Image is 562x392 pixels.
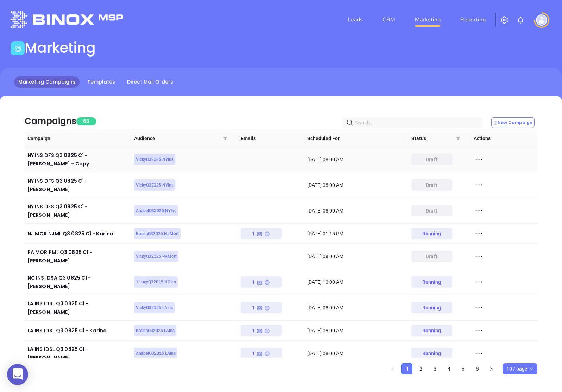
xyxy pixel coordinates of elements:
div: draft [426,251,437,262]
div: draft [426,179,437,191]
span: 1 LucyQ32025 NCIns [136,278,176,286]
div: [DATE] 08:00 AM [307,253,402,260]
div: 1 [252,302,270,313]
a: 2 [416,364,426,374]
div: 1 [252,348,270,359]
a: Templates [83,76,119,88]
div: Running [422,302,441,313]
div: LA INS IDSL Q3 0825 C1 - Karina [27,326,128,335]
a: CRM [380,13,398,27]
span: filter [455,130,462,146]
li: 4 [443,363,455,374]
div: NJ MOR NJML Q3 0825 C1 - Karina [27,229,128,238]
span: filter [456,136,460,141]
span: left [391,367,395,371]
div: [DATE] 08:00 AM [307,181,402,189]
div: LA INS IDSL Q3 0825 C1 - [PERSON_NAME] [27,345,128,362]
li: 3 [429,363,441,374]
div: Running [422,348,441,359]
li: 5 [457,363,469,374]
span: KarinaQ32025 LAIns [136,327,175,334]
span: VickyQ32025 NYIns [136,181,173,189]
div: 1 [252,276,270,288]
a: 3 [430,364,440,374]
div: [DATE] 01:15 PM [307,230,402,237]
li: Previous Page [387,363,398,374]
img: logo [11,11,123,28]
img: iconNotification [516,16,525,24]
th: Actions [471,130,537,147]
span: Audience [134,135,235,142]
div: [DATE] 08:00 AM [307,156,402,163]
a: Leads [345,13,366,27]
span: 60 [76,117,96,125]
th: Emails [238,130,304,147]
span: AnabelQ32025 NYIns [136,207,176,215]
a: Direct Mail Orders [123,76,177,88]
a: 4 [444,364,454,374]
div: PA MOR PML Q3 0825 C1 - [PERSON_NAME] [27,248,128,265]
a: Marketing Campaigns [14,76,80,88]
li: Next Page [486,363,497,374]
div: [DATE] 08:00 AM [307,327,402,334]
th: Scheduled For [304,130,404,147]
span: 10 / page [506,364,533,374]
span: filter [222,130,229,146]
div: NY INS DFS Q3 0825 C1 - [PERSON_NAME] - Copy [27,151,128,168]
span: VickyQ32025 LAIns [136,304,173,312]
span: VickyQ32025 NYIns [136,156,173,163]
a: 6 [472,364,482,374]
div: draft [426,154,437,165]
div: Running [422,228,441,239]
span: KarinaQ32025 NJMort [136,230,179,237]
li: 2 [415,363,427,374]
a: Marketing [412,13,443,27]
img: user [536,14,547,26]
button: New Campaign [491,117,535,128]
div: NY INS DFS Q3 0825 C1 - [PERSON_NAME] [27,202,128,219]
div: Running [422,325,441,336]
div: 1 [252,325,270,336]
a: 5 [458,364,468,374]
span: VickyQ32025 PAMort [136,253,177,260]
div: [DATE] 08:00 AM [307,349,402,357]
div: [DATE] 08:00 AM [307,304,402,312]
input: Search… [355,119,473,126]
th: Campaign [25,130,131,147]
a: 1 [402,364,412,374]
div: Running [422,276,441,288]
button: right [486,363,497,374]
div: LA INS IDSL Q3 0825 C1 - [PERSON_NAME] [27,299,128,316]
div: draft [426,205,437,216]
span: Status [411,135,468,142]
div: Campaigns [25,115,76,128]
button: left [387,363,398,374]
div: NC INS IDSA Q3 0825 C1 - [PERSON_NAME] [27,274,128,290]
div: [DATE] 10:00 AM [307,278,402,286]
li: 1 [401,363,412,374]
div: Page Size [503,363,537,374]
div: [DATE] 08:00 AM [307,207,402,215]
span: AnabelQ32025 LAIns [136,349,176,357]
li: 6 [472,363,483,374]
span: right [489,367,493,371]
h1: Marketing [25,39,96,56]
div: NY INS DFS Q3 0825 C1 - [PERSON_NAME] [27,177,128,194]
img: iconSetting [500,16,509,24]
div: 1 [252,228,270,239]
span: filter [223,136,227,141]
a: Reporting [457,13,488,27]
